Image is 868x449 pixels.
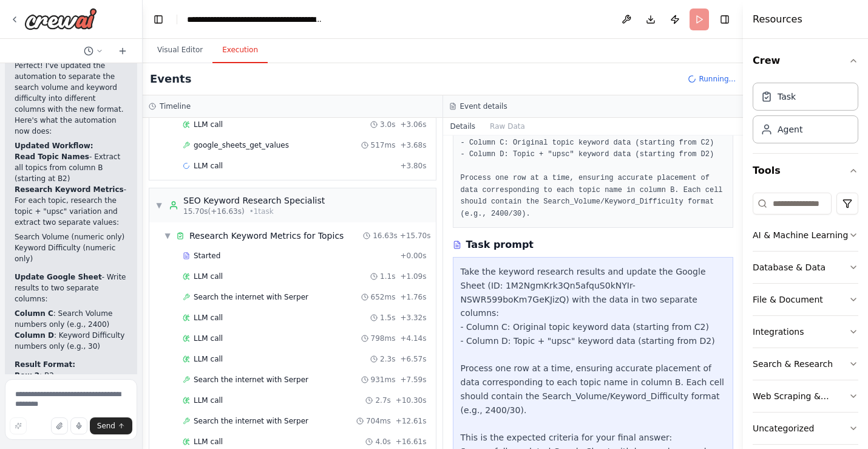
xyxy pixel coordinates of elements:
span: + 10.30s [396,396,427,405]
button: Visual Editor [147,38,212,63]
span: + 4.14s [400,334,426,343]
span: 4.0s [375,437,390,447]
span: + 16.61s [396,437,427,447]
span: LLM call [194,334,223,343]
span: + 15.70s [400,231,431,241]
span: Running... [699,74,736,84]
span: + 3.80s [400,161,426,171]
span: LLM call [194,272,223,281]
button: Improve this prompt [10,417,27,434]
span: 3.0s [380,120,395,129]
span: 931ms [371,375,396,385]
strong: Update Google Sheet [15,273,102,281]
li: Keyword Difficulty (numeric only) [15,242,127,264]
strong: Result Format: [15,360,75,369]
strong: Updated Workflow: [15,142,93,150]
span: + 3.68s [400,140,426,150]
button: Tools [753,154,858,188]
p: - Write results to two separate columns: [15,272,127,304]
span: 2.7s [375,396,390,405]
li: Search Volume (numeric only) [15,231,127,242]
span: google_sheets_get_values [194,140,289,150]
span: • 1 task [249,207,274,216]
span: LLM call [194,120,223,129]
span: + 1.09s [400,272,426,281]
span: Search the internet with Serper [194,416,308,426]
span: Started [194,251,220,261]
button: Details [443,118,483,135]
div: SEO Keyword Research Specialist [183,194,325,207]
strong: Research Keyword Metrics [15,185,124,194]
span: ▼ [155,201,163,210]
span: + 0.00s [400,251,426,261]
button: Uncategorized [753,413,858,444]
button: Hide left sidebar [150,11,167,28]
button: Integrations [753,316,858,348]
p: - For each topic, research the topic + "upsc" variation and extract two separate values: [15,184,127,228]
div: Database & Data [753,261,826,273]
p: Perfect! I've updated the automation to separate the search volume and keyword difficulty into di... [15,60,127,137]
span: 704ms [366,416,391,426]
span: LLM call [194,437,223,447]
div: AI & Machine Learning [753,229,848,241]
span: 652ms [371,292,396,302]
button: Execution [212,38,268,63]
div: Task [778,91,796,103]
button: Web Scraping & Browsing [753,380,858,412]
h3: Task prompt [466,238,534,252]
span: + 7.59s [400,375,426,385]
span: LLM call [194,161,223,171]
strong: Column D [15,331,54,340]
h3: Timeline [160,101,191,111]
span: LLM call [194,396,223,405]
h2: Events [150,70,191,87]
span: 798ms [371,334,396,343]
span: ▼ [164,231,171,241]
span: + 1.76s [400,292,426,302]
span: 517ms [371,140,396,150]
li: : Search Volume numbers only (e.g., 2400) [15,308,127,330]
strong: Row 2 [15,371,39,380]
div: Search & Research [753,358,833,370]
span: 16.63s [373,231,398,241]
h4: Resources [753,12,802,27]
strong: Column C [15,309,53,318]
li: : Keyword Difficulty numbers only (e.g., 30) [15,330,127,352]
span: Send [97,421,115,431]
button: Database & Data [753,252,858,283]
span: + 12.61s [396,416,427,426]
span: 2.3s [380,354,395,364]
nav: breadcrumb [187,13,324,26]
button: Start a new chat [113,44,132,58]
strong: Read Topic Names [15,153,89,161]
button: Click to speak your automation idea [70,417,87,434]
div: Web Scraping & Browsing [753,390,849,402]
div: File & Document [753,293,823,306]
div: Integrations [753,326,804,338]
span: LLM call [194,313,223,323]
button: File & Document [753,284,858,315]
div: Crew [753,78,858,153]
span: + 3.32s [400,313,426,323]
button: Crew [753,44,858,78]
span: LLM call [194,354,223,364]
span: Search the internet with Serper [194,292,308,302]
div: Agent [778,123,802,135]
span: 15.70s (+16.63s) [183,207,245,216]
h3: Event details [460,101,507,111]
span: Research Keyword Metrics for Topics [189,230,344,242]
span: 1.5s [380,313,395,323]
pre: Take the keyword research results and update the Google Sheet (ID: 1M2NgmKrk3Qn5afquS0kNYIr-NSWR5... [461,101,726,220]
button: Hide right sidebar [716,11,733,28]
span: Search the internet with Serper [194,375,308,385]
button: Upload files [51,417,68,434]
button: Switch to previous chat [79,44,108,58]
button: Raw Data [483,118,532,135]
li: : B2 = "Nanotechnology" → C2 = 2400 → D2 = 30 (for "Nanotechnology upsc") [15,370,127,414]
button: AI & Machine Learning [753,219,858,251]
span: + 3.06s [400,120,426,129]
button: Send [90,417,132,434]
p: - Extract all topics from column B (starting at B2) [15,151,127,184]
div: Uncategorized [753,422,814,434]
button: Search & Research [753,348,858,380]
